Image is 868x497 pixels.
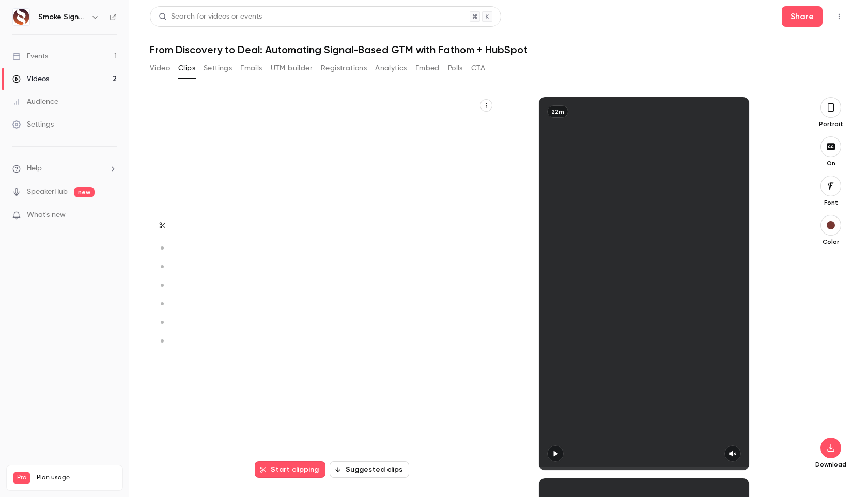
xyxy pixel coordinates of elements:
[471,60,485,76] button: CTA
[814,159,847,167] p: On
[159,11,262,22] div: Search for videos or events
[27,163,42,174] span: Help
[814,460,847,469] p: Download
[814,120,847,128] p: Portrait
[13,9,29,25] img: Smoke Signals AI
[204,60,232,76] button: Settings
[255,461,326,478] button: Start clipping
[240,60,262,76] button: Emails
[12,51,48,61] div: Events
[27,210,66,221] span: What's new
[814,198,847,207] p: Font
[74,187,95,197] span: new
[330,461,409,478] button: Suggested clips
[104,211,117,220] iframe: Noticeable Trigger
[38,12,87,22] h6: Smoke Signals AI
[150,60,170,76] button: Video
[12,119,54,130] div: Settings
[178,60,195,76] button: Clips
[415,60,440,76] button: Embed
[831,8,847,25] button: Top Bar Actions
[13,472,30,484] span: Pro
[12,97,58,107] div: Audience
[37,474,116,482] span: Plan usage
[448,60,463,76] button: Polls
[27,187,68,197] a: SpeakerHub
[12,163,117,174] li: help-dropdown-opener
[814,238,847,246] p: Color
[782,6,823,27] button: Share
[321,60,367,76] button: Registrations
[547,105,568,118] div: 22m
[12,74,49,84] div: Videos
[375,60,407,76] button: Analytics
[271,60,313,76] button: UTM builder
[150,43,847,56] h1: From Discovery to Deal: Automating Signal-Based GTM with Fathom + HubSpot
